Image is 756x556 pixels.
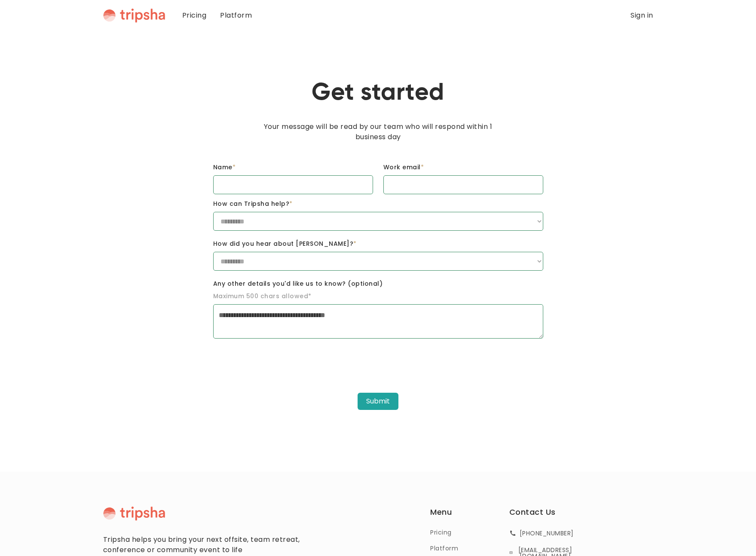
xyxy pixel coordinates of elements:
[213,199,543,208] label: How can Tripsha help?
[366,396,390,406] div: Submit
[631,12,653,19] div: Sign in
[631,10,653,21] a: Sign in
[520,530,574,536] div: [PHONE_NUMBER]
[103,8,165,23] a: home
[312,79,444,108] h1: Get started
[103,535,309,555] div: Tripsha helps you bring your next offsite, team retreat, conference or community event to life
[430,506,452,521] div: Menu
[263,122,494,142] p: Your message will be read by our team who will respond within 1 business day
[213,279,543,288] label: Any other details you'd like us to know? (optional)
[430,528,452,537] a: Pricing
[103,8,165,23] img: Tripsha Logo
[509,528,574,538] a: [PHONE_NUMBER]
[383,163,543,172] label: Work email
[213,163,373,172] label: Name
[213,344,344,377] iframe: reCAPTCHA
[509,506,556,521] div: Contact Us
[103,506,165,521] img: Tripsha Logo
[213,163,543,410] form: Get Started Form
[213,239,543,248] label: How did you hear about [PERSON_NAME]?
[358,393,398,410] button: Submit
[213,292,312,301] label: Maximum 500 chars allowed*
[430,544,458,553] a: Platform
